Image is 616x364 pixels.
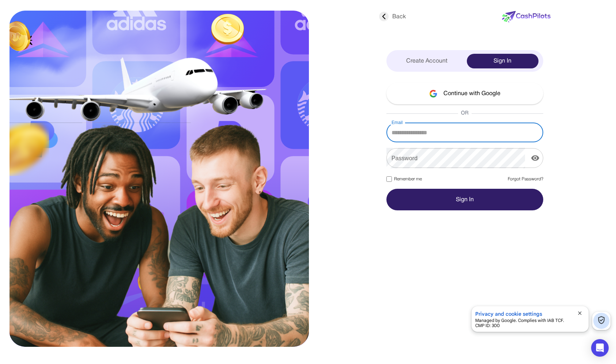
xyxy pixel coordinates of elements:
[508,176,543,183] a: Forgot Password?
[429,90,438,98] img: google-logo.svg
[392,119,403,125] label: Email
[386,83,543,104] button: Continue with Google
[591,339,609,357] div: Open Intercom Messenger
[391,54,463,68] div: Create Account
[379,12,406,21] div: Back
[386,176,392,182] input: Remember me
[467,54,538,68] div: Sign In
[502,11,551,23] img: new-logo.svg
[386,176,422,183] label: Remember me
[10,11,309,347] img: sing-in.svg
[458,110,472,117] span: OR
[386,189,543,210] button: Sign In
[528,151,543,165] button: display the password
